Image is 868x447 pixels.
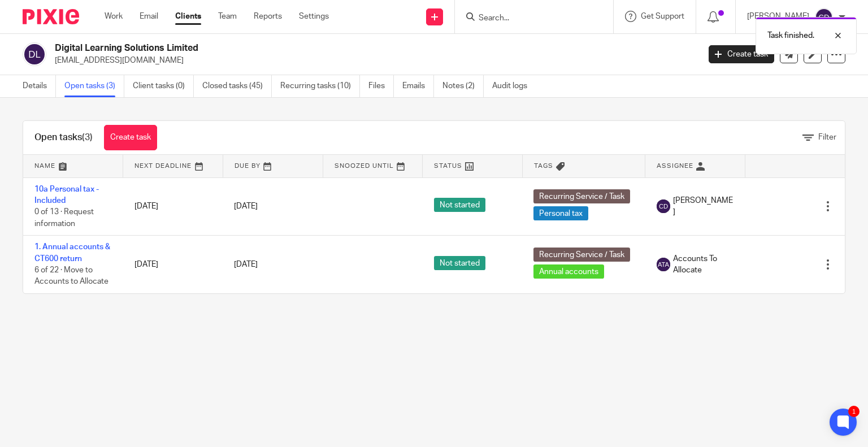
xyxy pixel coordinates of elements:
p: Task finished. [767,30,814,41]
span: 0 of 13 · Request information [34,208,94,228]
span: Status [434,163,462,169]
a: Settings [299,11,329,22]
span: Not started [434,198,485,212]
h1: Open tasks [34,132,93,144]
span: Annual accounts [533,264,604,279]
span: Recurring Service / Task [533,189,630,203]
td: [DATE] [123,177,223,236]
span: Snoozed Until [335,163,394,169]
a: Details [23,75,56,97]
a: Recurring tasks (10) [280,75,360,97]
img: Pixie [23,9,79,24]
td: [DATE] [123,236,223,293]
a: Reports [254,11,282,22]
span: Not started [434,256,485,270]
a: 10a Personal tax - Included [34,185,99,205]
a: Closed tasks (45) [202,75,272,97]
a: Create task [709,45,774,63]
a: Work [105,11,123,22]
a: 1. Annual accounts & CT600 return [34,243,110,262]
a: Client tasks (0) [133,75,194,97]
img: svg%3E [657,258,670,271]
span: Accounts To Allocate [673,253,734,276]
a: Notes (2) [442,75,484,97]
span: 6 of 22 · Move to Accounts to Allocate [34,266,108,286]
a: Audit logs [492,75,536,97]
h2: Digital Learning Solutions Limited [55,42,565,54]
span: [DATE] [234,261,258,268]
span: [PERSON_NAME] [673,195,734,218]
a: Team [218,11,237,22]
span: Personal tax [533,206,588,220]
img: svg%3E [23,42,46,66]
span: Recurring Service / Task [533,248,630,262]
span: [DATE] [234,202,258,210]
a: Clients [175,11,201,22]
span: Tags [534,163,553,169]
img: svg%3E [657,199,670,213]
p: [EMAIL_ADDRESS][DOMAIN_NAME] [55,55,692,66]
a: Open tasks (3) [64,75,124,97]
a: Email [140,11,158,22]
img: svg%3E [815,8,833,26]
span: Filter [818,133,836,141]
span: (3) [82,133,93,142]
a: Emails [402,75,434,97]
div: 1 [848,406,860,417]
a: Files [368,75,394,97]
a: Create task [104,125,157,150]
